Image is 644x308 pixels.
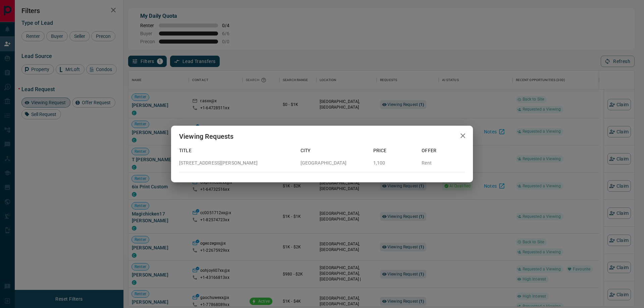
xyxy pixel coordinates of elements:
p: Offer [422,147,465,154]
p: [GEOGRAPHIC_DATA] [301,160,368,167]
p: Title [179,147,295,154]
p: Price [373,147,417,154]
p: City [301,147,368,154]
p: [STREET_ADDRESS][PERSON_NAME] [179,160,295,167]
p: 1,100 [373,160,417,167]
h2: Viewing Requests [171,126,241,147]
p: Rent [422,160,465,167]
